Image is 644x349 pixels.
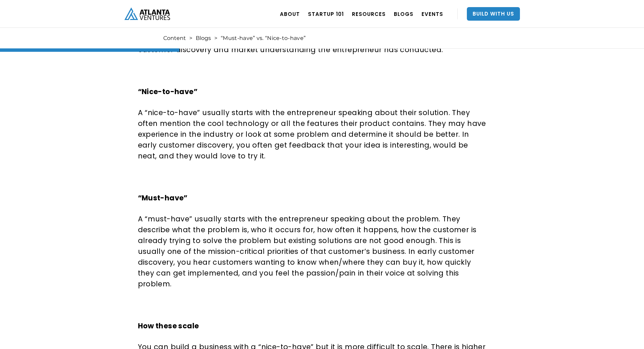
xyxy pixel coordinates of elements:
p: A “nice-to-have” usually starts with the entrepreneur speaking about their solution. They often m... [138,107,487,161]
strong: How these scale [138,321,199,331]
a: RESOURCES [352,4,386,23]
a: ABOUT [280,4,300,23]
div: > [189,35,192,42]
a: Startup 101 [308,4,344,23]
a: Build With Us [467,7,520,21]
a: EVENTS [422,4,443,23]
a: Blogs [196,35,211,42]
strong: “Nice-to-have” [138,87,198,96]
p: A “must-have” usually starts with the entrepreneur speaking about the problem. They describe what... [138,214,487,289]
strong: “Must-have” [138,193,188,203]
div: > [214,35,217,42]
a: BLOGS [394,4,413,23]
a: Content [163,35,186,42]
div: “Must-have” vs. “Nice-to-have” [221,35,306,42]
